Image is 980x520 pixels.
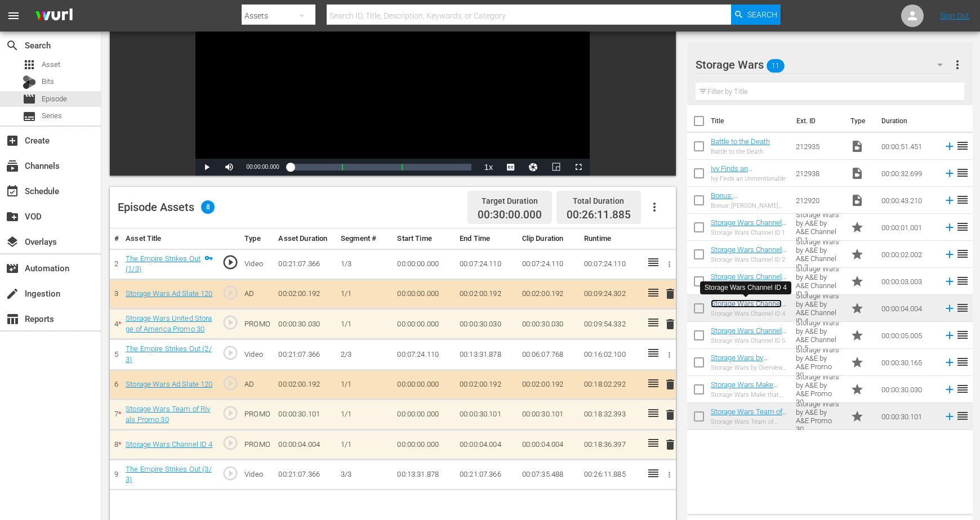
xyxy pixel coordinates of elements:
[455,430,518,460] td: 00:00:04.004
[240,228,274,249] th: Type
[956,409,969,423] span: reorder
[791,133,845,160] td: 212935
[850,302,864,315] span: star
[731,5,781,25] button: Search
[455,370,518,400] td: 00:02:00.192
[844,105,875,137] th: Type
[7,9,20,23] span: menu
[274,400,336,430] td: 00:00:30.101
[850,356,864,369] span: Promo
[877,214,939,241] td: 00:00:01.001
[42,110,62,122] span: Series
[291,164,472,171] div: Progress Bar
[663,287,677,301] span: delete
[240,400,274,430] td: PROMO
[663,378,677,391] span: delete
[393,279,455,309] td: 00:00:00.000
[518,430,580,460] td: 00:00:04.004
[518,279,580,309] td: 00:02:00.192
[393,459,455,490] td: 00:13:31.878
[455,400,518,430] td: 00:00:30.101
[877,295,939,322] td: 00:00:04.004
[956,166,969,180] span: reorder
[518,459,580,490] td: 00:07:35.488
[518,309,580,339] td: 00:00:30.030
[711,229,787,236] div: Storage Wars Channel ID 1
[580,400,642,430] td: 00:18:32.393
[877,268,939,295] td: 00:00:03.003
[850,167,864,180] span: Video
[222,465,239,482] span: play_circle_outline
[6,159,19,173] span: Channels
[110,459,121,490] td: 9
[711,391,787,398] div: Storage Wars Make that money Promo 30
[943,167,956,180] svg: Add to Episode
[711,245,786,262] a: Storage Wars Channel ID 2
[336,430,393,460] td: 1/1
[790,105,844,137] th: Ext. ID
[336,400,393,430] td: 1/1
[956,355,969,369] span: reorder
[393,370,455,400] td: 00:00:00.000
[201,200,215,214] span: 8
[711,164,760,181] a: Ivy Finds an Unmentionable
[126,254,201,274] a: The Empire Strikes Out (1/3)
[943,356,956,369] svg: Add to Episode
[580,459,642,490] td: 00:26:11.885
[455,279,518,309] td: 00:02:00.192
[663,286,677,302] button: delete
[711,105,790,137] th: Title
[478,193,542,209] div: Target Duration
[791,295,845,322] td: Storage Wars by A&E by A&E Channel ID 4
[956,193,969,207] span: reorder
[218,159,240,176] button: Mute
[875,105,942,137] th: Duration
[943,140,956,153] svg: Add to Episode
[6,262,19,275] span: Automation
[711,310,787,317] div: Storage Wars Channel ID 4
[956,301,969,315] span: reorder
[747,5,777,25] span: Search
[393,309,455,339] td: 00:00:00.000
[455,459,518,490] td: 00:21:07.366
[222,405,239,422] span: play_circle_outline
[943,221,956,234] svg: Add to Episode
[943,329,956,342] svg: Add to Episode
[126,314,212,333] a: Storage Wars United Storage of America Promo 30
[711,137,770,146] a: Battle to the Death
[711,418,787,425] div: Storage Wars Team of Rivals Promo 30
[956,220,969,234] span: reorder
[110,339,121,370] td: 5
[711,148,770,155] div: Battle to the Death
[663,376,677,393] button: delete
[478,209,542,222] span: 00:30:00.000
[850,383,864,396] span: Promo
[711,191,782,217] a: Bonus: [PERSON_NAME] Gets [PERSON_NAME]
[393,430,455,460] td: 00:00:00.000
[23,58,36,71] span: Asset
[711,380,779,397] a: Storage Wars Make that money Promo 30
[23,110,36,123] span: Series
[274,228,336,249] th: Asset Duration
[850,410,864,423] span: Promo
[393,228,455,249] th: Start Time
[711,202,787,209] div: Bonus: [PERSON_NAME] Gets [PERSON_NAME]
[663,316,677,332] button: delete
[956,139,969,153] span: reorder
[336,279,393,309] td: 1/1
[522,159,545,176] button: Jump To Time
[711,272,786,289] a: Storage Wars Channel ID 3
[6,134,19,147] span: Create
[110,430,121,460] td: 8
[110,309,121,339] td: 4
[943,194,956,207] svg: Add to Episode
[580,249,642,279] td: 00:07:24.110
[274,370,336,400] td: 00:02:00.192
[850,140,864,153] span: Video
[455,249,518,279] td: 00:07:24.110
[940,11,969,20] a: Sign Out
[711,353,773,370] a: Storage Wars by Overview Promo 30
[956,328,969,342] span: reorder
[118,200,215,214] div: Episode Assets
[455,339,518,370] td: 00:13:31.878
